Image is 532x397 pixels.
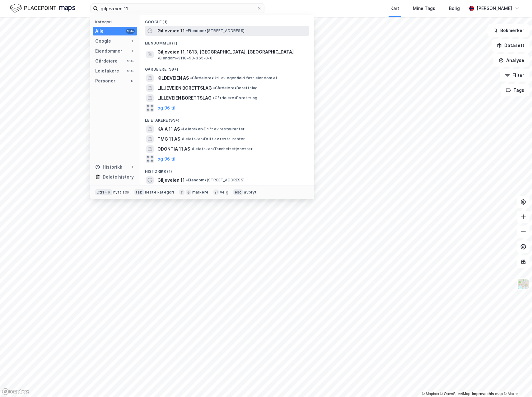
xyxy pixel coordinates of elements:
img: Z [517,278,529,290]
div: 99+ [126,68,135,73]
div: Delete history [103,173,134,181]
span: Gårdeiere • Utl. av egen/leid fast eiendom el. [190,76,278,81]
div: Historikk [95,163,122,171]
span: ODONTIA 11 AS [157,145,190,153]
span: Eiendom • [STREET_ADDRESS] [186,178,245,183]
div: 99+ [126,58,135,63]
input: Søk på adresse, matrikkel, gårdeiere, leietakere eller personer [98,4,257,13]
span: Leietaker • Drift av restauranter [181,137,245,142]
iframe: Chat Widget [501,367,532,397]
div: Alle [95,27,104,35]
div: 0 [130,78,135,83]
div: Historikk (1) [140,164,314,175]
div: tab [134,189,144,195]
button: Tags [501,84,530,96]
div: Gårdeiere (99+) [140,62,314,73]
div: nytt søk [113,190,130,195]
div: Kategori [95,20,137,24]
span: • [181,127,183,131]
span: • [213,96,215,100]
div: 99+ [126,29,135,34]
button: Analyse [493,54,530,67]
span: Giljeveien 11 [157,176,185,184]
div: Gårdeiere [95,57,118,65]
span: Leietaker • Tannhelsetjenester [191,147,253,152]
div: Personer [95,77,115,85]
span: LILLEVEIEN BORETTSLAG [157,94,212,102]
span: Eiendom • [STREET_ADDRESS] [186,28,245,33]
div: Google [95,37,111,45]
div: [PERSON_NAME] [477,5,512,12]
div: Eiendommer [95,47,122,55]
span: KILDEVEIEN AS [157,74,189,82]
button: Datasett [492,39,530,52]
span: • [157,56,159,60]
div: 1 [130,165,135,170]
div: avbryt [244,190,257,195]
div: 1 [130,49,135,54]
div: Kart [390,5,399,12]
span: Gårdeiere • Borettslag [213,86,258,91]
button: og 96 til [157,155,175,163]
span: • [190,76,192,80]
button: Filter [500,69,530,82]
a: Mapbox [422,392,439,396]
div: Leietakere [95,67,119,75]
span: • [181,137,183,141]
button: og 96 til [157,104,175,112]
a: Improve this map [472,392,503,396]
div: velg [220,190,228,195]
span: Giljeveien 11, 1813, [GEOGRAPHIC_DATA], [GEOGRAPHIC_DATA] [157,48,294,56]
div: esc [233,189,243,195]
img: logo.f888ab2527a4732fd821a326f86c7f29.svg [10,3,75,14]
span: • [186,178,188,182]
span: TMG 11 AS [157,135,180,143]
span: Eiendom • 3118-53-365-0-0 [157,56,212,61]
span: • [191,147,193,151]
div: neste kategori [145,190,174,195]
a: OpenStreetMap [440,392,470,396]
div: Google (1) [140,15,314,26]
div: Ctrl + k [95,189,112,195]
a: Mapbox homepage [2,388,29,395]
div: Eiendommer (1) [140,36,314,47]
span: • [213,86,215,90]
div: Bolig [449,5,460,12]
span: KAIA 11 AS [157,125,180,133]
div: 1 [130,39,135,44]
div: Kontrollprogram for chat [501,367,532,397]
span: LILJEVEIEN BORETTSLAG [157,84,212,92]
div: Leietakere (99+) [140,113,314,124]
span: Leietaker • Drift av restauranter [181,127,245,132]
div: Mine Tags [413,5,435,12]
span: Gårdeiere • Borettslag [213,96,257,100]
div: markere [192,190,208,195]
button: Bokmerker [488,24,530,37]
span: • [186,28,188,33]
span: Giljeveien 11 [157,27,185,35]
